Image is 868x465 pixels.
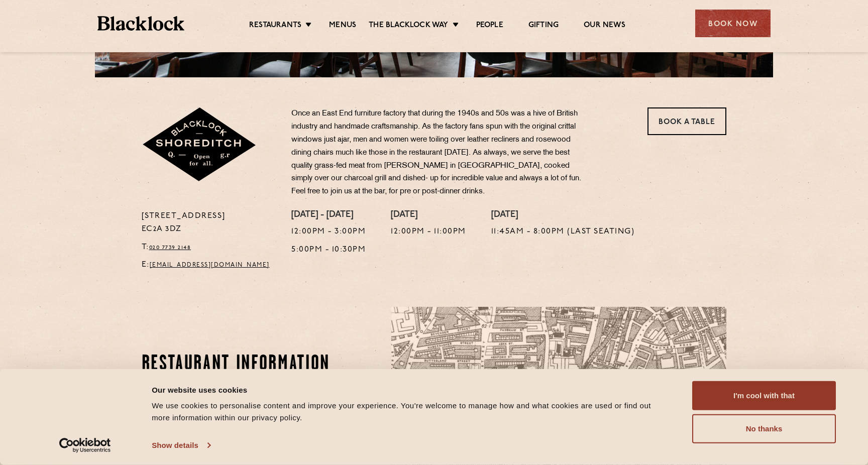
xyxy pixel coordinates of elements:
h4: [DATE] [391,210,466,221]
div: Book Now [695,10,771,37]
p: T: [142,241,277,254]
a: Restaurants [249,21,301,32]
a: Our News [584,21,625,32]
h2: Restaurant Information [142,352,334,377]
div: We use cookies to personalise content and improve your experience. You're welcome to manage how a... [152,400,670,424]
img: Shoreditch-stamp-v2-default.svg [142,107,258,183]
p: 5:00pm - 10:30pm [291,244,366,257]
a: Show details [152,438,210,453]
div: Our website uses cookies [152,384,670,396]
a: [EMAIL_ADDRESS][DOMAIN_NAME] [150,262,270,268]
a: Book a Table [647,107,726,135]
h4: [DATE] [491,210,635,221]
p: Once an East End furniture factory that during the 1940s and 50s was a hive of British industry a... [291,107,588,198]
a: People [476,21,503,32]
p: 11:45am - 8:00pm (Last seating) [491,225,635,239]
p: 12:00pm - 11:00pm [391,225,466,239]
p: E: [142,259,277,272]
p: 12:00pm - 3:00pm [291,225,366,239]
button: No thanks [692,414,836,443]
a: Menus [329,21,356,32]
button: I'm cool with that [692,381,836,410]
a: 020 7739 2148 [149,245,191,251]
a: Gifting [528,21,559,32]
p: [STREET_ADDRESS] EC2A 3DZ [142,210,277,236]
a: Usercentrics Cookiebot - opens in a new window [41,438,129,453]
img: BL_Textured_Logo-footer-cropped.svg [97,16,184,31]
h4: [DATE] - [DATE] [291,210,366,221]
a: The Blacklock Way [369,21,448,32]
